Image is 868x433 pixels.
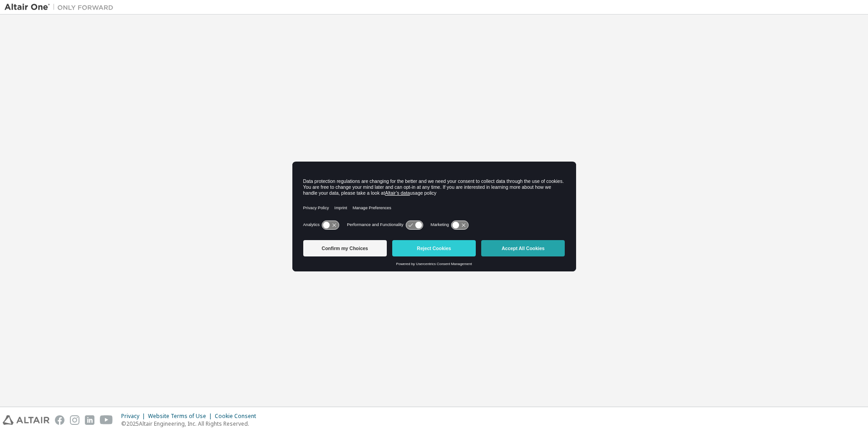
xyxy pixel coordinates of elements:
img: linkedin.svg [85,415,94,425]
div: Website Terms of Use [148,413,215,420]
p: © 2025 Altair Engineering, Inc. All Rights Reserved. [121,420,261,428]
img: altair_logo.svg [3,415,49,425]
div: Cookie Consent [215,413,261,420]
img: facebook.svg [55,415,64,425]
img: youtube.svg [100,415,113,425]
img: Altair One [5,3,118,12]
img: instagram.svg [70,415,79,425]
div: Privacy [121,413,148,420]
